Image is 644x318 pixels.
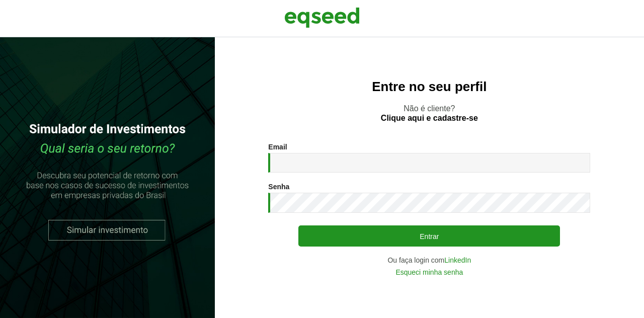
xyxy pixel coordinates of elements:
[268,183,289,190] label: Senha
[284,5,360,30] img: EqSeed Logo
[395,269,463,276] a: Esqueci minha senha
[444,257,471,264] a: LinkedIn
[268,143,287,150] label: Email
[381,114,478,122] a: Clique aqui e cadastre-se
[268,257,590,264] div: Ou faça login com
[235,104,624,123] p: Não é cliente?
[235,79,624,94] h2: Entre no seu perfil
[298,225,560,247] button: Entrar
